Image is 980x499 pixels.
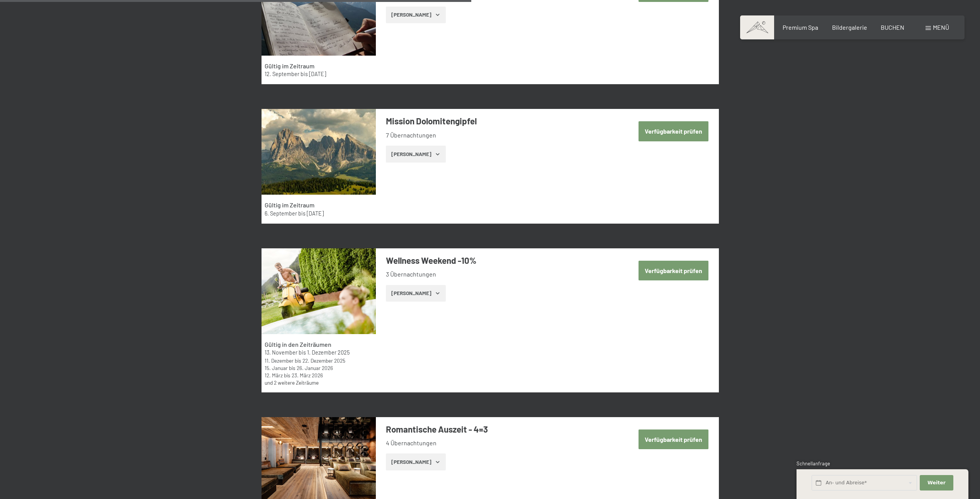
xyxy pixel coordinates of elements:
[386,255,616,266] h3: Wellness Weekend -10%
[386,7,446,24] button: [PERSON_NAME]
[265,364,372,372] div: bis
[386,270,616,278] li: 3 Übernachtungen
[262,248,376,334] img: mss_renderimg.php
[386,131,616,139] li: 7 Übernachtungen
[265,379,319,386] a: und 2 weitere Zeiträume
[386,453,446,470] button: [PERSON_NAME]
[927,479,946,486] span: Weiter
[265,201,314,209] strong: Gültig im Zeitraum
[797,460,830,467] span: Schnellanfrage
[265,210,297,217] time: 06.09.2026
[639,261,708,280] button: Verfügbarkeit prüfen
[386,285,446,302] button: [PERSON_NAME]
[265,71,299,77] time: 12.09.2026
[262,109,376,195] img: mss_renderimg.php
[292,372,323,378] time: 23.03.2026
[386,146,446,163] button: [PERSON_NAME]
[386,115,616,127] h3: Mission Dolomitengipfel
[302,357,345,364] time: 22.12.2025
[265,349,297,356] time: 13.11.2025
[307,349,350,356] time: 01.12.2025
[265,372,283,378] time: 12.03.2026
[881,24,904,31] a: BUCHEN
[265,349,372,356] div: bis
[265,70,372,78] div: bis
[920,475,953,491] button: Weiter
[639,429,708,449] button: Verfügbarkeit prüfen
[297,365,333,371] time: 26.01.2026
[265,357,294,364] time: 11.12.2025
[265,341,331,348] strong: Gültig in den Zeiträumen
[386,439,616,447] li: 4 Übernachtungen
[307,210,324,217] time: 27.09.2026
[265,357,372,364] div: bis
[265,62,314,70] strong: Gültig im Zeitraum
[265,210,372,217] div: bis
[265,365,288,371] time: 15.01.2026
[832,24,867,31] a: Bildergalerie
[309,71,326,77] time: 27.09.2026
[265,372,372,379] div: bis
[386,423,616,435] h3: Romantische Auszeit - 4=3
[933,24,949,31] span: Menü
[783,24,818,31] a: Premium Spa
[639,121,708,141] button: Verfügbarkeit prüfen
